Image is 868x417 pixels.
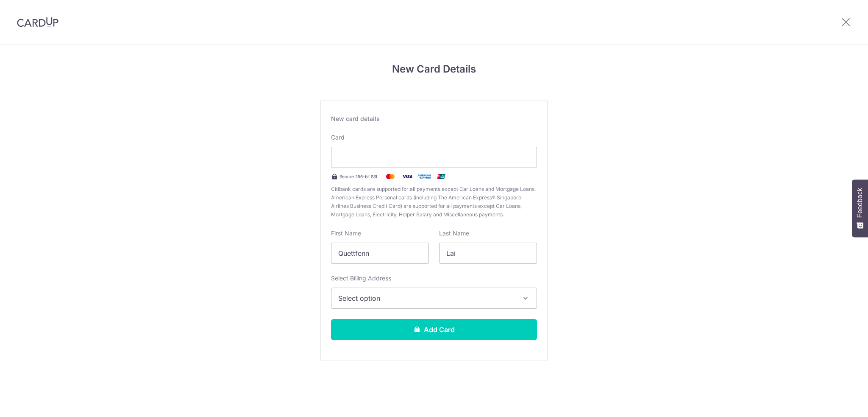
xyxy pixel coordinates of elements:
img: .alt.unionpay [433,171,450,182]
img: CardUp [17,17,58,27]
h4: New Card Details [320,62,548,77]
label: Select Billing Address [331,274,391,283]
button: Add Card [331,319,537,340]
input: Cardholder Last Name [439,243,537,264]
iframe: Secure card payment input frame [338,152,530,162]
span: Secure 256-bit SSL [339,173,378,180]
iframe: Opens a widget where you can find more information [814,392,860,413]
div: New card details [331,115,537,123]
button: Select option [331,288,537,309]
button: Feedback - Show survey [852,179,868,237]
label: Card [331,133,345,142]
span: Citibank cards are supported for all payments except Car Loans and Mortgage Loans. American Expre... [331,185,537,219]
span: Feedback [856,188,864,218]
img: Mastercard [382,171,399,182]
span: Select option [338,293,515,303]
img: Visa [399,171,416,182]
label: First Name [331,229,361,238]
label: Last Name [439,229,469,238]
img: .alt.amex [416,171,433,182]
input: Cardholder First Name [331,243,429,264]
